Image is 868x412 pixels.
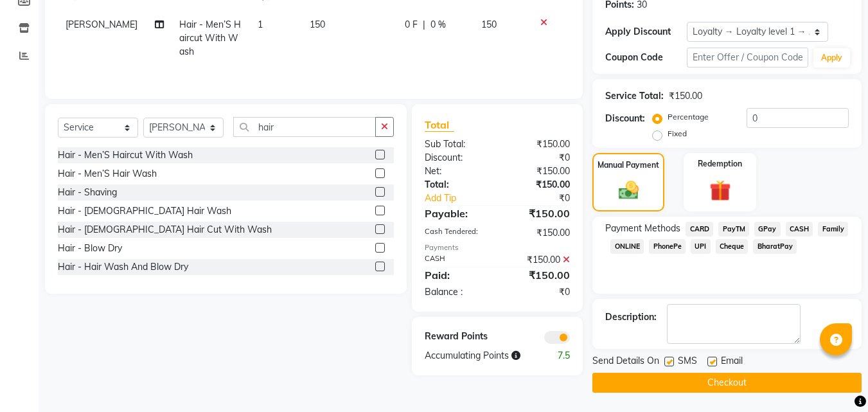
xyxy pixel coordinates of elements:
[415,226,497,240] div: Cash Tendered:
[716,239,748,254] span: Cheque
[497,165,580,178] div: ₹150.00
[698,158,742,170] label: Redemption
[497,285,580,299] div: ₹0
[605,89,664,103] div: Service Total:
[497,253,580,267] div: ₹150.00
[592,354,659,370] span: Send Details On
[687,48,808,67] input: Enter Offer / Coupon Code
[678,354,697,370] span: SMS
[405,18,418,31] span: 0 F
[497,178,580,192] div: ₹150.00
[258,19,263,30] span: 1
[58,242,122,255] div: Hair - Blow Dry
[605,222,680,235] span: Payment Methods
[605,310,657,324] div: Description:
[58,167,157,181] div: Hair - Men’S Hair Wash
[66,19,137,30] span: [PERSON_NAME]
[497,138,580,151] div: ₹150.00
[649,239,686,254] span: PhonePe
[179,19,241,57] span: Hair - Men’S Haircut With Wash
[497,151,580,165] div: ₹0
[415,267,497,283] div: Paid:
[592,373,862,393] button: Checkout
[669,89,702,103] div: ₹150.00
[423,18,425,31] span: |
[497,206,580,221] div: ₹150.00
[786,222,813,237] span: CASH
[415,138,497,151] div: Sub Total:
[415,165,497,178] div: Net:
[415,178,497,192] div: Total:
[721,354,743,370] span: Email
[425,118,454,132] span: Total
[668,128,687,139] label: Fixed
[415,253,497,267] div: CASH
[610,239,644,254] span: ONLINE
[497,226,580,240] div: ₹150.00
[605,112,645,125] div: Discount:
[58,260,188,274] div: Hair - Hair Wash And Blow Dry
[818,222,848,237] span: Family
[233,117,376,137] input: Search or Scan
[511,192,580,205] div: ₹0
[754,222,781,237] span: GPay
[605,51,686,64] div: Coupon Code
[430,18,446,31] span: 0 %
[668,111,709,123] label: Percentage
[415,192,511,205] a: Add Tip
[813,48,850,67] button: Apply
[425,242,570,253] div: Payments
[58,223,272,237] div: Hair - [DEMOGRAPHIC_DATA] Hair Cut With Wash
[58,204,231,218] div: Hair - [DEMOGRAPHIC_DATA] Hair Wash
[481,19,497,30] span: 150
[58,186,117,199] div: Hair - Shaving
[538,349,580,363] div: 7.5
[310,19,325,30] span: 150
[415,206,497,221] div: Payable:
[497,267,580,283] div: ₹150.00
[58,148,193,162] div: Hair - Men’S Haircut With Wash
[718,222,749,237] span: PayTM
[415,285,497,299] div: Balance :
[415,330,497,344] div: Reward Points
[605,25,686,39] div: Apply Discount
[415,349,538,363] div: Accumulating Points
[686,222,713,237] span: CARD
[415,151,497,165] div: Discount:
[753,239,797,254] span: BharatPay
[691,239,711,254] span: UPI
[612,179,645,202] img: _cash.svg
[703,177,738,204] img: _gift.svg
[598,159,659,171] label: Manual Payment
